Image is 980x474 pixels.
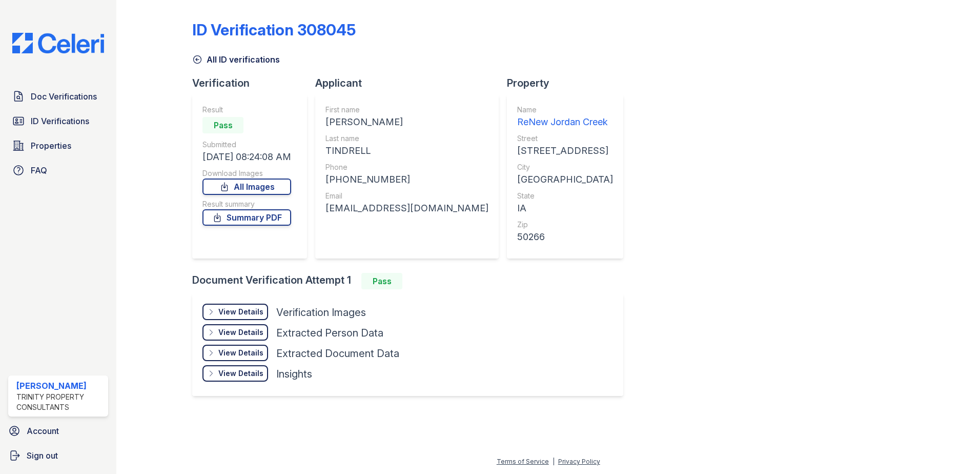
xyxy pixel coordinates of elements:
[202,105,291,115] div: Result
[16,392,104,412] div: Trinity Property Consultants
[517,115,613,129] div: ReNew Jordan Creek
[276,326,383,340] div: Extracted Person Data
[218,348,263,358] div: View Details
[8,135,108,156] a: Properties
[558,458,600,465] a: Privacy Policy
[202,168,291,179] div: Download Images
[31,90,97,103] span: Doc Verifications
[517,105,613,129] a: Name ReNew Jordan Creek
[31,140,71,152] span: Properties
[192,76,315,90] div: Verification
[192,21,356,39] div: ID Verification 308045
[517,133,613,144] div: Street
[517,172,613,187] div: [GEOGRAPHIC_DATA]
[4,33,112,53] img: CE_Logo_Blue-a8612792a0a2168367f1c8372b55b34899dd931a85d93a1a3d3e32e68fde9ad4.png
[325,105,488,115] div: First name
[202,209,291,226] a: Summary PDF
[8,160,108,181] a: FAQ
[31,115,89,127] span: ID Verifications
[497,458,549,465] a: Terms of Service
[325,162,488,172] div: Phone
[517,220,613,230] div: Zip
[218,368,263,379] div: View Details
[517,201,613,215] div: IA
[325,191,488,201] div: Email
[517,162,613,172] div: City
[276,367,312,381] div: Insights
[8,111,108,131] a: ID Verifications
[325,201,488,215] div: [EMAIL_ADDRESS][DOMAIN_NAME]
[4,445,112,466] a: Sign out
[218,327,263,338] div: View Details
[202,179,291,195] a: All Images
[202,150,291,164] div: [DATE] 08:24:08 AM
[8,86,108,107] a: Doc Verifications
[315,76,507,90] div: Applicant
[202,140,291,150] div: Submitted
[325,115,488,129] div: [PERSON_NAME]
[192,53,280,66] a: All ID verifications
[16,380,104,392] div: [PERSON_NAME]
[27,425,59,437] span: Account
[325,172,488,187] div: [PHONE_NUMBER]
[325,133,488,144] div: Last name
[202,117,243,133] div: Pass
[276,346,399,361] div: Extracted Document Data
[31,164,47,176] span: FAQ
[4,421,112,441] a: Account
[276,305,366,320] div: Verification Images
[937,433,970,464] iframe: chat widget
[517,191,613,201] div: State
[361,273,402,289] div: Pass
[27,449,58,462] span: Sign out
[218,307,263,317] div: View Details
[192,273,631,289] div: Document Verification Attempt 1
[517,230,613,244] div: 50266
[553,458,555,465] div: |
[325,144,488,158] div: TINDRELL
[507,76,631,90] div: Property
[517,105,613,115] div: Name
[202,199,291,209] div: Result summary
[517,144,613,158] div: [STREET_ADDRESS]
